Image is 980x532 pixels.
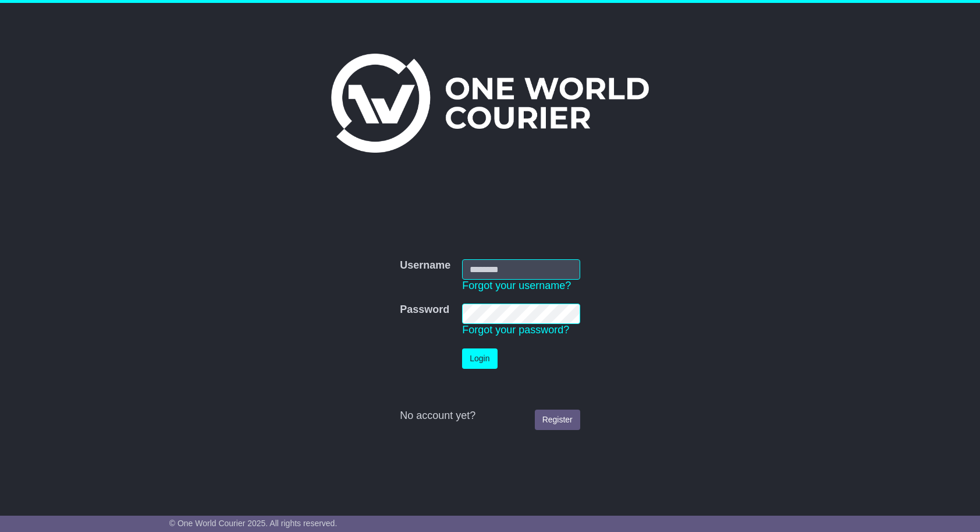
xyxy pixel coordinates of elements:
[331,54,649,153] img: One World
[462,324,569,336] a: Forgot your password?
[400,304,449,316] label: Password
[462,348,497,369] button: Login
[400,410,580,422] div: No account yet?
[462,280,571,291] a: Forgot your username?
[535,410,580,430] a: Register
[400,259,450,272] label: Username
[169,519,338,528] span: © One World Courier 2025. All rights reserved.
